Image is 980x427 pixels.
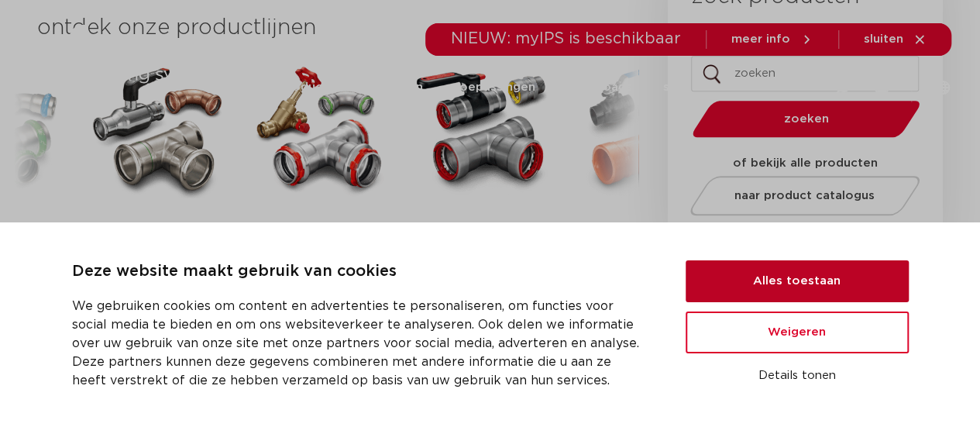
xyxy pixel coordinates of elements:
a: producten [279,56,342,119]
a: services [662,56,712,119]
p: Shurjoint [607,198,683,295]
a: meer info [731,33,813,46]
span: meer info [731,33,790,45]
p: We gebruiken cookies om content en advertenties te personaliseren, om functies voor social media ... [72,297,648,390]
a: over ons [743,56,796,119]
p: PowerPress [435,198,529,295]
button: zoeken [686,99,926,139]
span: naar product catalogus [734,190,875,201]
a: toepassingen [453,56,535,119]
span: sluiten [864,33,903,45]
a: sluiten [864,33,927,46]
p: XPress [125,198,189,295]
a: downloads [566,56,631,119]
strong: of bekijk alle producten [733,157,878,169]
a: markten [373,56,422,119]
a: VSHXPress [88,59,227,295]
a: naar product catalogus [686,176,923,215]
a: VSHSudoPress [250,59,390,295]
nav: Menu [279,56,796,119]
p: SudoPress [277,198,363,295]
p: Deze website maakt gebruik van cookies [72,260,648,284]
span: NIEUW: myIPS is beschikbaar [451,31,681,46]
div: my IPS [874,56,889,119]
a: VSHShurjoint [576,59,715,295]
span: zoeken [732,113,880,125]
button: Weigeren [686,312,909,353]
button: Details tonen [686,363,909,389]
button: Alles toestaan [686,260,909,302]
a: VSHPowerPress [413,59,552,295]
